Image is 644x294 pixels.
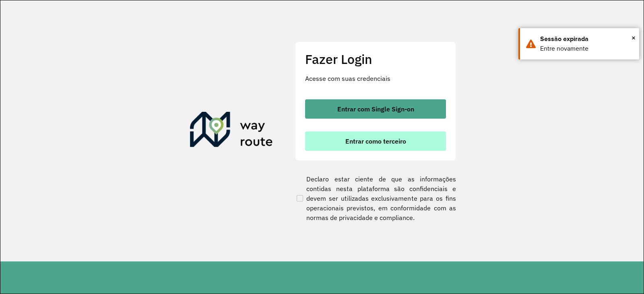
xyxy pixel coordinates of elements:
[305,74,446,83] p: Acesse com suas credenciais
[337,106,414,112] span: Entrar com Single Sign-on
[345,138,406,144] span: Entrar como terceiro
[632,32,636,44] button: Close
[295,174,456,222] label: Declaro estar ciente de que as informações contidas nesta plataforma são confidenciais e devem se...
[632,32,636,44] span: ×
[190,112,273,150] img: Roteirizador AmbevTech
[305,99,446,119] button: button
[305,132,446,151] button: button
[540,34,633,44] div: Sessão expirada
[540,44,633,53] div: Entre novamente
[305,51,446,67] h2: Fazer Login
